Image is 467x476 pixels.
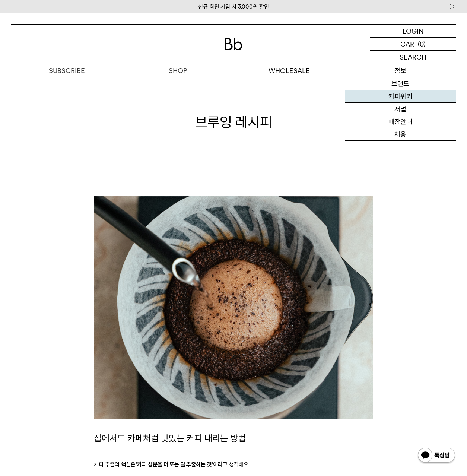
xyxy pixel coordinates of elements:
p: WHOLESALE [233,64,345,77]
a: 신규 회원 가입 시 3,000원 할인 [198,3,269,10]
a: 매장안내 [345,115,456,128]
a: SHOP [123,64,234,77]
a: 커피위키 [345,90,456,103]
img: 로고 [225,38,242,50]
a: 브랜드 [345,77,456,90]
b: '커피 성분을 더 또는 덜 추출하는 것' [136,461,213,468]
p: CART [400,38,418,50]
a: SUBSCRIBE [11,64,123,77]
a: 채용 [345,128,456,141]
h1: 브루잉 레시피 [11,112,456,132]
img: 4189a716bed969d963a9df752a490e85_105402.jpg [94,196,373,419]
p: 커피 추출의 핵심은 이라고 생각해요. [94,460,373,469]
p: LOGIN [403,25,424,37]
p: 정보 [345,64,456,77]
a: CART (0) [370,38,456,51]
p: SEARCH [400,51,426,64]
p: (0) [418,38,426,50]
a: LOGIN [370,25,456,38]
span: 집에서도 카페처럼 맛있는 커피 내리는 방법 [94,433,246,444]
img: 카카오톡 채널 1:1 채팅 버튼 [417,447,456,465]
a: 저널 [345,103,456,115]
